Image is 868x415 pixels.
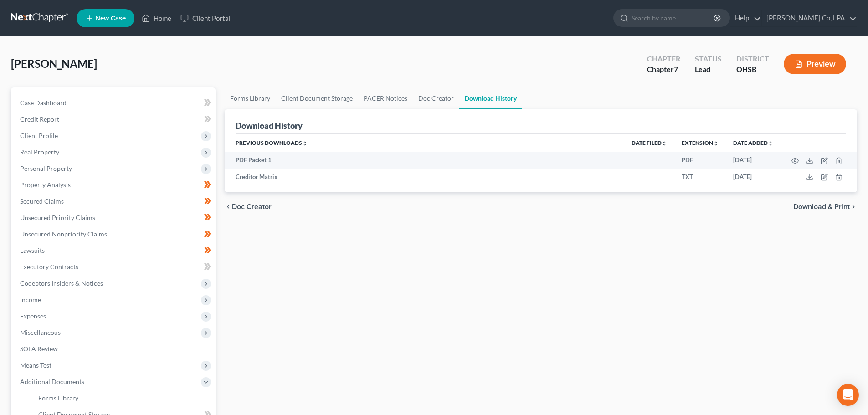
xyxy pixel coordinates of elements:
[674,65,678,73] span: 7
[768,141,773,146] i: unfold_more
[31,390,216,406] a: Forms Library
[837,384,859,406] div: Open Intercom Messenger
[95,15,126,22] span: New Case
[225,134,857,185] div: Previous Downloads
[674,152,726,169] td: PDF
[20,164,72,172] span: Personal Property
[695,54,722,64] div: Status
[232,203,272,210] span: Doc Creator
[733,139,773,146] a: Date addedunfold_more
[276,87,358,109] a: Client Document Storage
[20,378,84,385] span: Additional Documents
[459,87,522,109] a: Download History
[413,87,459,109] a: Doc Creator
[20,328,61,336] span: Miscellaneous
[662,141,667,146] i: unfold_more
[302,141,308,146] i: unfold_more
[225,169,624,185] td: Creditor Matrix
[682,139,719,146] a: Extensionunfold_more
[225,203,232,210] i: chevron_left
[647,54,680,64] div: Chapter
[793,203,850,210] span: Download & Print
[20,296,41,303] span: Income
[13,177,216,193] a: Property Analysis
[13,111,216,128] a: Credit Report
[674,169,726,185] td: TXT
[20,263,78,271] span: Executory Contracts
[695,64,722,75] div: Lead
[726,169,781,185] td: [DATE]
[20,214,95,221] span: Unsecured Priority Claims
[358,87,413,109] a: PACER Notices
[20,99,67,107] span: Case Dashboard
[713,141,719,146] i: unfold_more
[20,132,58,139] span: Client Profile
[176,10,235,26] a: Client Portal
[225,87,276,109] a: Forms Library
[11,57,97,70] span: [PERSON_NAME]
[726,152,781,169] td: [DATE]
[20,361,51,369] span: Means Test
[850,203,857,210] i: chevron_right
[647,64,680,75] div: Chapter
[632,10,715,26] input: Search by name...
[13,242,216,259] a: Lawsuits
[20,246,45,254] span: Lawsuits
[20,345,58,353] span: SOFA Review
[20,230,107,238] span: Unsecured Nonpriority Claims
[736,64,769,75] div: OHSB
[13,259,216,275] a: Executory Contracts
[225,203,272,210] button: chevron_left Doc Creator
[20,279,103,287] span: Codebtors Insiders & Notices
[13,341,216,357] a: SOFA Review
[137,10,176,26] a: Home
[225,152,624,169] td: PDF Packet 1
[20,181,71,189] span: Property Analysis
[13,226,216,242] a: Unsecured Nonpriority Claims
[632,139,667,146] a: Date Filedunfold_more
[13,210,216,226] a: Unsecured Priority Claims
[793,203,857,210] button: Download & Print chevron_right
[236,120,303,131] div: Download History
[20,115,59,123] span: Credit Report
[730,10,761,26] a: Help
[736,54,769,64] div: District
[236,139,308,146] a: Previous Downloadsunfold_more
[20,148,59,156] span: Real Property
[762,10,857,26] a: [PERSON_NAME] Co, LPA
[38,394,78,402] span: Forms Library
[13,193,216,210] a: Secured Claims
[784,54,846,74] button: Preview
[20,197,64,205] span: Secured Claims
[20,312,46,320] span: Expenses
[13,95,216,111] a: Case Dashboard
